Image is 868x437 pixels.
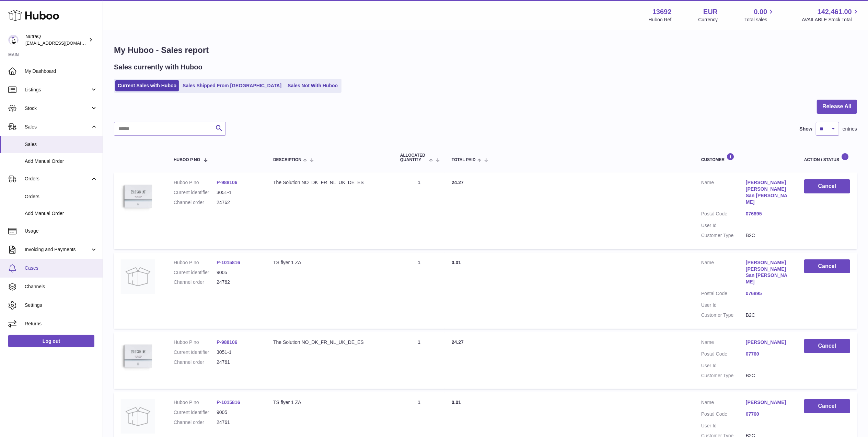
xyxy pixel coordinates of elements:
[115,80,179,91] a: Current Sales with Huboo
[217,349,259,356] dd: 3051-1
[273,399,386,406] div: TS flyer 1 ZA
[25,210,97,217] span: Add Manual Order
[746,179,790,205] a: [PERSON_NAME] [PERSON_NAME] San [PERSON_NAME]
[25,124,90,130] span: Sales
[25,265,97,271] span: Cases
[400,153,427,162] span: ALLOCATED Quantity
[114,63,202,72] h2: Sales currently with Huboo
[174,269,217,276] dt: Current identifier
[843,126,857,132] span: entries
[393,253,445,329] td: 1
[174,199,217,206] dt: Channel order
[746,290,790,297] a: 076895
[174,259,217,266] dt: Huboo P no
[25,33,87,46] div: NutraQ
[701,399,746,407] dt: Name
[746,211,790,217] a: 076895
[25,68,97,75] span: My Dashboard
[121,179,155,214] img: 136921728478892.jpg
[452,339,464,345] span: 24.27
[217,419,259,426] dd: 24761
[217,180,238,185] a: P-988106
[174,419,217,426] dt: Channel order
[701,411,746,419] dt: Postal Code
[744,16,775,23] span: Total sales
[174,409,217,416] dt: Current identifier
[25,87,90,93] span: Listings
[652,7,672,16] strong: 13692
[701,302,746,309] dt: User Id
[701,362,746,369] dt: User Id
[174,339,217,346] dt: Huboo P no
[217,189,259,196] dd: 3051-1
[217,400,240,405] a: P-1015816
[25,193,97,200] span: Orders
[217,199,259,206] dd: 24762
[174,399,217,406] dt: Huboo P no
[273,259,386,266] div: TS flyer 1 ZA
[285,80,340,91] a: Sales Not With Huboo
[701,211,746,219] dt: Postal Code
[25,141,97,148] span: Sales
[217,260,240,265] a: P-1015816
[802,7,860,23] a: 142,461.00 AVAILABLE Stock Total
[452,180,464,185] span: 24.27
[180,80,284,91] a: Sales Shipped From [GEOGRAPHIC_DATA]
[25,176,90,182] span: Orders
[25,246,90,253] span: Invoicing and Payments
[818,7,852,16] span: 142,461.00
[701,179,746,207] dt: Name
[746,232,790,239] dd: B2C
[701,259,746,287] dt: Name
[393,332,445,389] td: 1
[701,290,746,299] dt: Postal Code
[802,16,860,23] span: AVAILABLE Stock Total
[8,335,94,347] a: Log out
[701,153,790,162] div: Customer
[452,158,476,162] span: Total paid
[25,105,90,112] span: Stock
[217,279,259,285] dd: 24762
[174,158,200,162] span: Huboo P no
[746,339,790,346] a: [PERSON_NAME]
[121,399,155,434] img: no-photo.jpg
[746,351,790,357] a: 07760
[217,359,259,366] dd: 24761
[746,259,790,285] a: [PERSON_NAME] [PERSON_NAME] San [PERSON_NAME]
[273,179,386,186] div: The Solution NO_DK_FR_NL_UK_DE_ES
[754,7,767,16] span: 0.00
[174,279,217,285] dt: Channel order
[701,312,746,318] dt: Customer Type
[701,339,746,347] dt: Name
[649,16,672,23] div: Huboo Ref
[701,372,746,379] dt: Customer Type
[121,339,155,373] img: 136921728478892.jpg
[174,189,217,196] dt: Current identifier
[804,153,850,162] div: Action / Status
[746,312,790,318] dd: B2C
[817,100,857,114] button: Release All
[804,259,850,273] button: Cancel
[701,232,746,239] dt: Customer Type
[452,260,461,265] span: 0.01
[114,45,857,56] h1: My Huboo - Sales report
[746,411,790,417] a: 07760
[217,269,259,276] dd: 9005
[8,35,19,45] img: log@nutraq.com
[273,158,301,162] span: Description
[393,172,445,249] td: 1
[273,339,386,346] div: The Solution NO_DK_FR_NL_UK_DE_ES
[701,222,746,229] dt: User Id
[25,158,97,165] span: Add Manual Order
[746,372,790,379] dd: B2C
[25,228,97,234] span: Usage
[804,399,850,413] button: Cancel
[25,302,97,309] span: Settings
[25,321,97,327] span: Returns
[217,409,259,416] dd: 9005
[217,339,238,345] a: P-988106
[800,126,812,132] label: Show
[121,259,155,294] img: no-photo.jpg
[804,179,850,193] button: Cancel
[174,349,217,356] dt: Current identifier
